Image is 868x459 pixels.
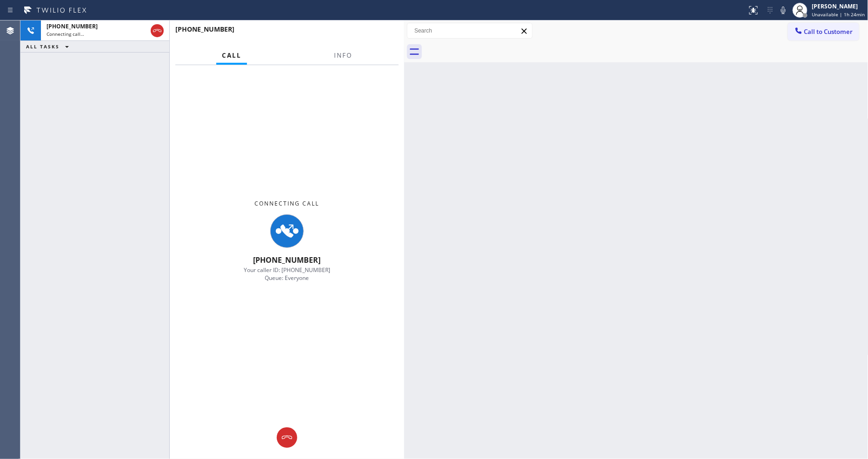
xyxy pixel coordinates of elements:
button: Call to Customer [788,23,859,40]
span: Info [334,51,352,60]
div: [PERSON_NAME] [812,2,865,10]
span: Connecting call… [47,31,84,37]
span: Connecting Call [255,200,320,207]
span: Call to Customer [804,27,853,36]
button: Info [328,47,358,65]
input: Search [407,23,532,38]
span: [PHONE_NUMBER] [175,25,234,33]
button: Call [216,47,247,65]
button: Hang up [151,24,164,37]
button: Mute [777,4,790,17]
span: ALL TASKS [26,43,60,50]
button: ALL TASKS [20,41,78,52]
span: [PHONE_NUMBER] [254,255,321,265]
span: [PHONE_NUMBER] [47,22,98,30]
button: Hang up [277,427,297,448]
span: Your caller ID: [PHONE_NUMBER] Queue: Everyone [244,266,330,282]
span: Call [222,51,241,60]
span: Unavailable | 1h 24min [812,11,865,18]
